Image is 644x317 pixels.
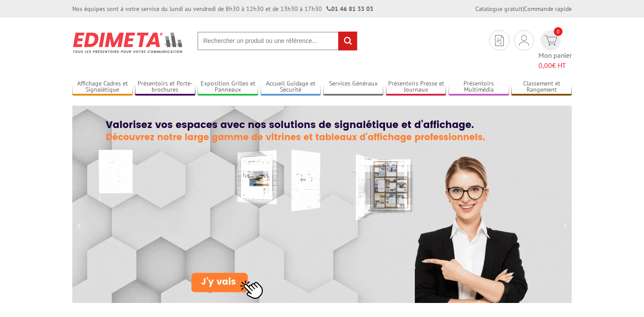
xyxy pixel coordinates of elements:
input: Rechercher un produit ou une référence... [197,32,357,50]
div: Nos équipes sont à votre service du lundi au vendredi de 8h30 à 12h30 et de 13h30 à 17h30 [72,4,373,13]
a: devis rapide 0 Mon panier 0,00€ HT [538,30,572,71]
a: Présentoirs Multimédia [449,80,509,94]
input: rechercher [338,32,357,50]
img: Présentoir, panneau, stand - Edimeta - PLV, affichage, mobilier bureau, entreprise [72,26,184,59]
a: Exposition Grilles et Panneaux [198,80,258,94]
a: Présentoirs et Porte-brochures [135,80,195,94]
strong: 01 46 81 33 03 [326,5,373,13]
div: | [475,4,572,13]
img: devis rapide [519,35,529,46]
a: Services Généraux [323,80,384,94]
a: Catalogue gratuit [475,5,523,13]
a: Affichage Cadres et Signalétique [72,80,133,94]
img: devis rapide [495,35,504,46]
a: Classement et Rangement [511,80,572,94]
span: 0,00 [538,61,552,70]
a: Commande rapide [524,5,572,13]
span: € HT [538,61,572,71]
span: Mon panier [538,50,572,71]
a: Présentoirs Presse et Journaux [386,80,446,94]
span: 0 [554,27,563,36]
a: Accueil Guidage et Sécurité [261,80,321,94]
img: devis rapide [545,36,557,46]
